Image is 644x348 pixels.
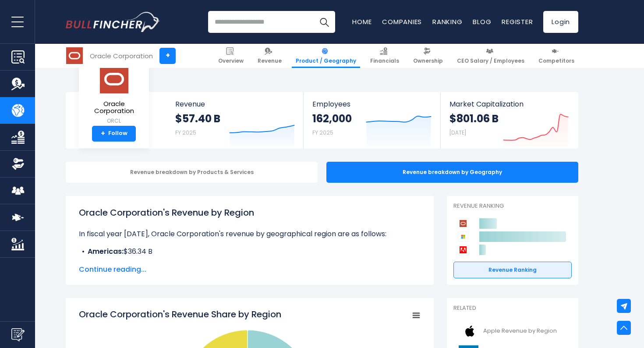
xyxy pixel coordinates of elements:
b: Americas: [88,246,124,256]
a: Apple Revenue by Region [453,319,572,343]
img: Ownership [11,157,25,170]
img: Oracle Corporation competitors logo [458,218,468,229]
span: Overview [218,57,244,64]
a: Revenue [254,44,286,68]
div: Revenue breakdown by Geography [326,162,578,183]
img: Microsoft Corporation competitors logo [458,231,468,242]
a: Home [352,17,372,26]
a: +Follow [92,126,136,142]
span: CEO Salary / Employees [457,57,524,64]
img: Adobe competitors logo [458,245,468,255]
a: Ownership [409,44,447,68]
a: Product / Geography [292,44,360,68]
span: Revenue [258,57,282,64]
small: FY 2025 [175,129,196,136]
a: + [159,48,176,64]
p: Related [453,305,572,312]
a: Competitors [534,44,578,68]
div: Oracle Corporation [90,51,153,61]
strong: $801.06 B [449,112,499,125]
h1: Oracle Corporation's Revenue by Region [79,206,421,219]
span: Apple Revenue by Region [483,327,557,335]
div: Revenue breakdown by Products & Services [66,162,318,183]
span: Continue reading... [79,264,421,275]
a: Employees 162,000 FY 2025 [304,92,440,149]
a: Go to homepage [66,12,160,32]
img: ORCL logo [99,64,129,94]
li: $36.34 B [79,246,421,257]
span: Oracle Corporation [86,100,142,115]
a: Register [502,17,533,26]
a: Overview [214,44,248,68]
span: Revenue [175,100,295,108]
span: Competitors [538,57,574,64]
img: AAPL logo [459,321,481,341]
a: CEO Salary / Employees [453,44,528,68]
span: Ownership [413,57,443,64]
strong: 162,000 [312,112,352,125]
a: Blog [473,17,491,26]
p: In fiscal year [DATE], Oracle Corporation's revenue by geographical region are as follows: [79,229,421,239]
span: Employees [312,100,431,108]
span: Financials [370,57,399,64]
p: Revenue Ranking [453,202,572,210]
button: Search [313,11,335,33]
span: Market Capitalization [449,100,569,108]
small: ORCL [86,117,142,125]
img: Bullfincher logo [66,12,160,32]
b: Asia Pacific: [88,257,131,267]
a: Financials [366,44,403,68]
a: Oracle Corporation ORCL [85,64,142,126]
a: Revenue $57.40 B FY 2025 [166,92,304,149]
li: $7.04 B [79,257,421,267]
small: FY 2025 [312,129,333,136]
img: ORCL logo [66,47,83,64]
a: Market Capitalization $801.06 B [DATE] [441,92,577,149]
small: [DATE] [449,129,466,136]
a: Companies [382,17,422,26]
span: Product / Geography [296,57,356,64]
a: Ranking [432,17,462,26]
a: Login [543,11,578,33]
tspan: Oracle Corporation's Revenue Share by Region [79,308,281,320]
strong: $57.40 B [175,112,220,125]
a: Revenue Ranking [453,262,572,278]
strong: + [101,130,105,138]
